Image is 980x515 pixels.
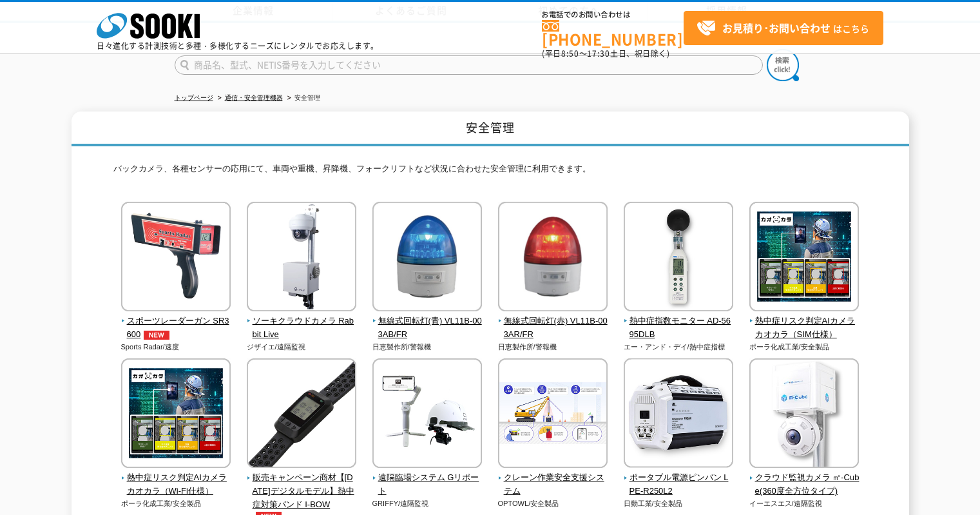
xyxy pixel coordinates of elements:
[247,342,357,353] p: ジザイエ/遠隔監視
[624,202,733,315] img: 熱中症指数モニター AD-5695DLB
[498,460,608,498] a: クレーン作業安全支援システム
[749,315,860,342] span: 熱中症リスク判定AIカメラ カオカラ（SIM仕様）
[121,302,231,341] a: スポーツレーダーガン SR3600NEW
[372,471,483,498] span: 遠隔臨場システム Gリポート
[624,358,733,471] img: ポータブル電源ピンバン LPE-R250L2
[247,302,357,341] a: ソーキクラウドカメラ Rabbit Live
[285,92,320,105] li: 安全管理
[722,20,831,35] strong: お見積り･お問い合わせ
[624,460,734,498] a: ポータブル電源ピンバン LPE-R250L2
[767,49,799,81] img: btn_search.png
[372,302,483,341] a: 無線式回転灯(青) VL11B-003AB/FR
[684,11,883,45] a: お見積り･お問い合わせはこちら
[121,202,231,315] img: スポーツレーダーガン SR3600
[121,460,231,498] a: 熱中症リスク判定AIカメラ カオカラ（Wi-Fi仕様）
[498,471,608,498] span: クレーン作業安全支援システム
[121,471,231,498] span: 熱中症リスク判定AIカメラ カオカラ（Wi-Fi仕様）
[97,42,379,50] p: 日々進化する計測技術と多種・多様化するニーズにレンタルでお応えします。
[498,342,608,353] p: 日恵製作所/警報機
[121,342,231,353] p: Sports Radar/速度
[247,358,356,471] img: 販売キャンペーン商材【2025年デジタルモデル】熱中症対策バンド I-BOW
[697,19,869,38] span: はこちら
[749,202,859,315] img: 熱中症リスク判定AIカメラ カオカラ（SIM仕様）
[372,342,483,353] p: 日恵製作所/警報機
[247,315,357,342] span: ソーキクラウドカメラ Rabbit Live
[542,48,669,59] span: (平日 ～ 土日、祝日除く)
[247,202,356,315] img: ソーキクラウドカメラ Rabbit Live
[587,48,610,59] span: 17:30
[624,471,734,498] span: ポータブル電源ピンバン LPE-R250L2
[624,342,734,353] p: エー・アンド・デイ/熱中症指標
[140,331,173,340] img: NEW
[121,358,231,471] img: 熱中症リスク判定AIカメラ カオカラ（Wi-Fi仕様）
[372,358,482,471] img: 遠隔臨場システム Gリポート
[121,315,231,342] span: スポーツレーダーガン SR3600
[498,498,608,509] p: OPTOWL/安全製品
[624,302,734,341] a: 熱中症指数モニター AD-5695DLB
[225,94,283,101] a: 通信・安全管理機器
[561,48,579,59] span: 8:50
[372,498,483,509] p: GRIFFY/遠隔監視
[749,358,859,471] img: クラウド監視カメラ ㎥-Cube(360度全方位タイプ)
[542,11,684,19] span: お電話でのお問い合わせは
[498,358,608,471] img: クレーン作業安全支援システム
[498,315,608,342] span: 無線式回転灯(赤) VL11B-003AR/FR
[498,302,608,341] a: 無線式回転灯(赤) VL11B-003AR/FR
[624,315,734,342] span: 熱中症指数モニター AD-5695DLB
[749,498,860,509] p: イーエスエス/遠隔監視
[498,202,608,315] img: 無線式回転灯(赤) VL11B-003AR/FR
[175,94,213,101] a: トップページ
[175,55,763,75] input: 商品名、型式、NETIS番号を入力してください
[372,460,483,498] a: 遠隔臨場システム Gリポート
[72,112,909,147] h1: 安全管理
[372,315,483,342] span: 無線式回転灯(青) VL11B-003AB/FR
[542,20,684,46] a: [PHONE_NUMBER]
[749,460,860,498] a: クラウド監視カメラ ㎥-Cube(360度全方位タイプ)
[749,342,860,353] p: ポーラ化成工業/安全製品
[113,162,867,182] p: バックカメラ、各種センサーの応用にて、車両や重機、昇降機、フォークリフトなど状況に合わせた安全管理に利用できます。
[749,471,860,498] span: クラウド監視カメラ ㎥-Cube(360度全方位タイプ)
[749,302,860,341] a: 熱中症リスク判定AIカメラ カオカラ（SIM仕様）
[121,498,231,509] p: ポーラ化成工業/安全製品
[624,498,734,509] p: 日動工業/安全製品
[372,202,482,315] img: 無線式回転灯(青) VL11B-003AB/FR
